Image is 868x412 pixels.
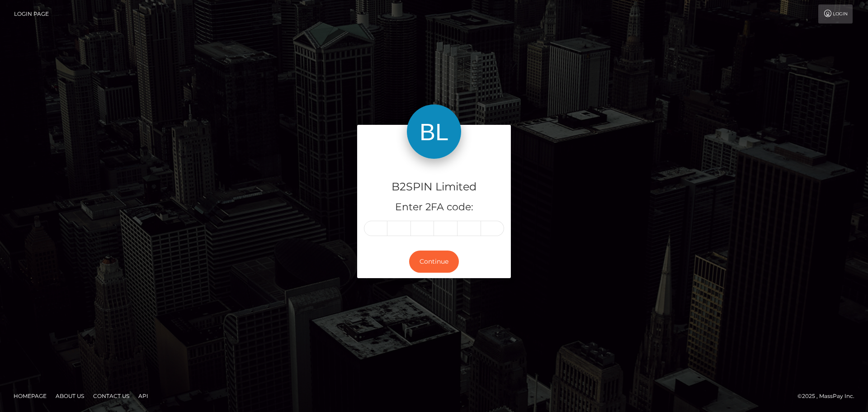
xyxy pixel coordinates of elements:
[364,179,504,195] h4: B2SPIN Limited
[135,389,152,403] a: API
[14,5,49,24] a: Login Page
[818,5,853,24] a: Login
[797,391,861,401] div: © 2025 , MassPay Inc.
[407,104,461,159] img: B2SPIN Limited
[10,389,50,403] a: Homepage
[409,251,459,273] button: Continue
[52,389,88,403] a: About Us
[90,389,133,403] a: Contact Us
[364,200,504,214] h5: Enter 2FA code:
